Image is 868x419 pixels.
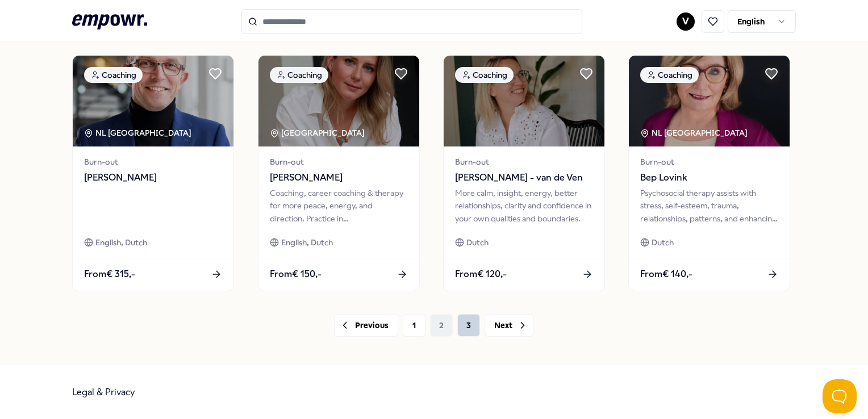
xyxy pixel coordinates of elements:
[640,127,749,139] div: NL [GEOGRAPHIC_DATA]
[84,67,143,83] div: Coaching
[84,267,135,282] span: From € 315,-
[640,156,778,168] span: Burn-out
[258,56,419,146] img: package image
[485,314,533,337] button: Next
[455,267,507,282] span: From € 120,-
[334,314,398,337] button: Previous
[72,387,135,397] a: Legal & Privacy
[823,379,857,413] iframe: Help Scout Beacon - Open
[84,127,193,139] div: NL [GEOGRAPHIC_DATA]
[270,67,328,83] div: Coaching
[270,267,322,282] span: From € 150,-
[640,187,778,225] div: Psychosocial therapy assists with stress, self-esteem, trauma, relationships, patterns, and enhan...
[270,187,408,225] div: Coaching, career coaching & therapy for more peace, energy, and direction. Practice in [GEOGRAPHI...
[73,56,233,146] img: package image
[84,170,222,185] span: [PERSON_NAME]
[258,55,420,291] a: package imageCoaching[GEOGRAPHIC_DATA] Burn-out[PERSON_NAME]Coaching, career coaching & therapy f...
[629,56,790,146] img: package image
[281,236,333,249] span: English, Dutch
[677,12,695,31] button: V
[455,187,593,225] div: More calm, insight, energy, better relationships, clarity and confidence in your own qualities an...
[270,127,366,139] div: [GEOGRAPHIC_DATA]
[640,267,692,282] span: From € 140,-
[455,170,593,185] span: [PERSON_NAME] - van de Ven
[95,236,147,249] span: English, Dutch
[270,156,408,168] span: Burn-out
[72,55,234,291] a: package imageCoachingNL [GEOGRAPHIC_DATA] Burn-out[PERSON_NAME]English, DutchFrom€ 315,-
[652,236,674,249] span: Dutch
[403,314,425,337] button: 1
[444,56,604,146] img: package image
[466,236,489,249] span: Dutch
[640,67,699,83] div: Coaching
[270,170,408,185] span: [PERSON_NAME]
[457,314,480,337] button: 3
[640,170,778,185] span: Bep Lovink
[84,156,222,168] span: Burn-out
[628,55,790,291] a: package imageCoachingNL [GEOGRAPHIC_DATA] Burn-outBep LovinkPsychosocial therapy assists with str...
[455,156,593,168] span: Burn-out
[241,9,582,34] input: Search for products, categories or subcategories
[443,55,605,291] a: package imageCoachingBurn-out[PERSON_NAME] - van de VenMore calm, insight, energy, better relatio...
[455,67,514,83] div: Coaching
